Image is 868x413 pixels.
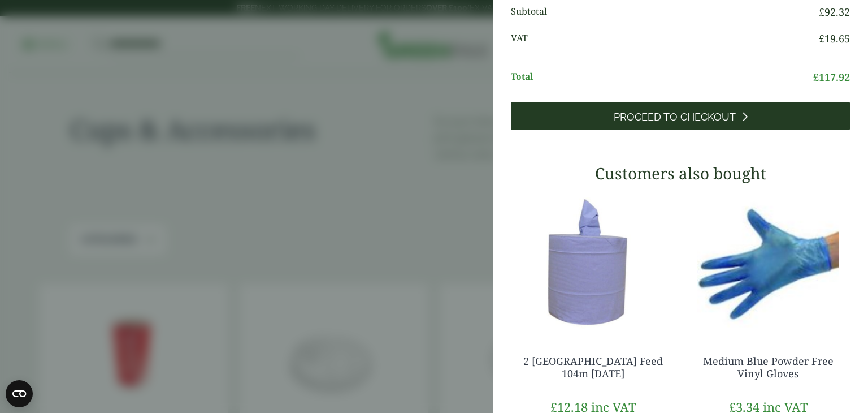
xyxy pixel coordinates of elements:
button: Open CMP widget [6,380,33,407]
span: VAT [511,31,819,46]
span: Proceed to Checkout [614,111,736,123]
bdi: 19.65 [819,32,850,45]
a: 2 [GEOGRAPHIC_DATA] Feed 104m [DATE] [523,354,663,380]
img: 3630017-2-Ply-Blue-Centre-Feed-104m [511,191,675,333]
span: £ [819,32,824,45]
h3: Customers also bought [511,164,850,183]
bdi: 92.32 [819,5,850,19]
span: £ [819,5,824,19]
a: Medium Blue Powder Free Vinyl Gloves [703,354,834,380]
span: £ [813,70,819,84]
span: Total [511,70,813,85]
bdi: 117.92 [813,70,850,84]
img: 4130015J-Blue-Vinyl-Powder-Free-Gloves-Medium [686,191,850,333]
a: Proceed to Checkout [511,102,850,130]
span: Subtotal [511,5,819,20]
